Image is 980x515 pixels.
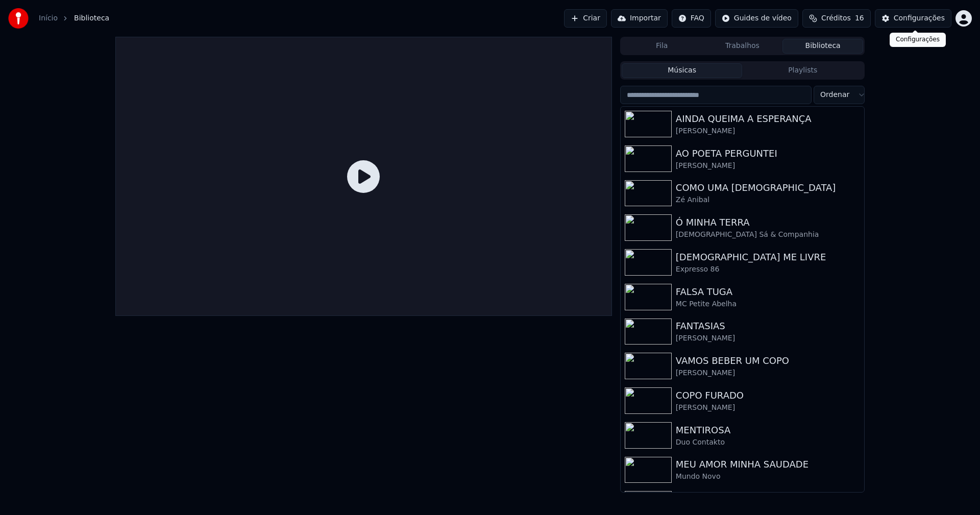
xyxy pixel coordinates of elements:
div: Ó MINHA TERRA [676,215,860,230]
span: Biblioteca [74,13,109,23]
button: Criar [564,9,607,28]
button: Configurações [875,9,951,28]
button: Trabalhos [702,39,783,54]
span: Ordenar [820,90,849,100]
div: COMO UMA [DEMOGRAPHIC_DATA] [676,181,860,195]
div: [PERSON_NAME] [676,333,860,344]
div: AO POETA PERGUNTEI [676,146,860,161]
button: Créditos16 [802,9,871,28]
div: FALSA TUGA [676,285,860,299]
div: Configurações [894,13,945,23]
div: MEU AMOR MINHA SAUDADE [676,457,860,472]
span: Créditos [821,13,851,23]
button: Músicas [622,63,743,78]
div: Zé Anibal [676,195,860,205]
div: FANTASIAS [676,319,860,333]
img: youka [8,8,29,29]
div: AINDA QUEIMA A ESPERANÇA [676,112,860,126]
div: MC Petite Abelha [676,299,860,309]
div: Mundo Novo [676,472,860,482]
div: Configurações [890,33,946,47]
div: Duo Contakto [676,437,860,448]
span: 16 [855,13,864,23]
div: MENTIROSA [676,423,860,437]
div: [PERSON_NAME] [676,368,860,378]
div: [DEMOGRAPHIC_DATA] ME LIVRE [676,250,860,264]
div: COPO FURADO [676,388,860,403]
div: [DEMOGRAPHIC_DATA] Sá & Companhia [676,230,860,240]
button: Importar [611,9,668,28]
div: [PERSON_NAME] [676,126,860,136]
div: [PERSON_NAME] [676,403,860,413]
button: Playlists [742,63,863,78]
button: FAQ [672,9,711,28]
button: Guides de vídeo [715,9,798,28]
div: Expresso 86 [676,264,860,275]
div: [PERSON_NAME] [676,161,860,171]
nav: breadcrumb [39,13,109,23]
button: Fila [622,39,702,54]
div: VAMOS BEBER UM COPO [676,354,860,368]
a: Início [39,13,58,23]
button: Biblioteca [782,39,863,54]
